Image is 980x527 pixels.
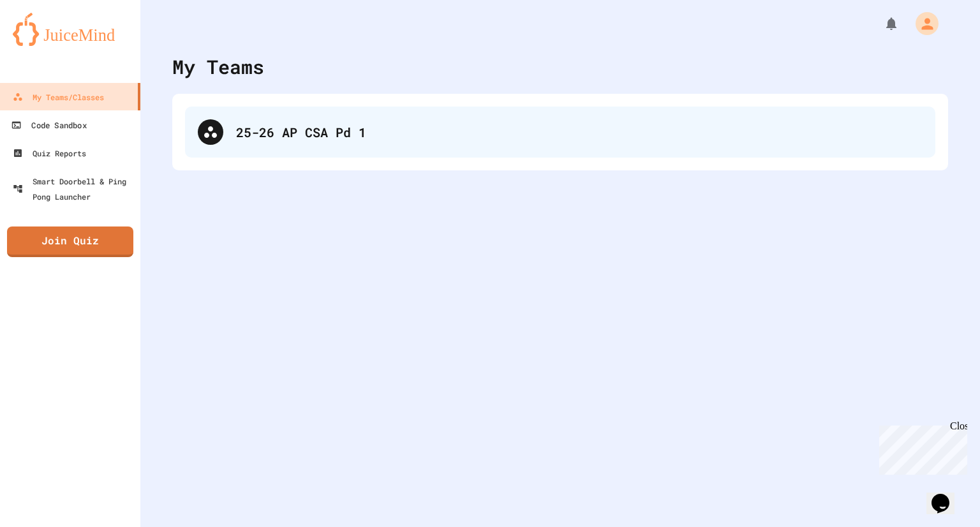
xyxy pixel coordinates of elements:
div: My Teams/Classes [13,89,104,105]
div: 25-26 AP CSA Pd 1 [236,122,923,142]
iframe: chat widget [874,420,967,475]
iframe: chat widget [926,476,967,514]
div: Chat with us now!Close [5,5,88,81]
div: Smart Doorbell & Ping Pong Launcher [13,174,135,204]
div: 25-26 AP CSA Pd 1 [185,107,935,158]
a: Join Quiz [7,226,133,257]
div: My Account [902,9,942,38]
div: My Notifications [860,13,902,34]
img: logo-orange.svg [13,13,128,46]
div: Code Sandbox [11,117,86,133]
div: Quiz Reports [13,145,86,161]
div: My Teams [172,52,264,81]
